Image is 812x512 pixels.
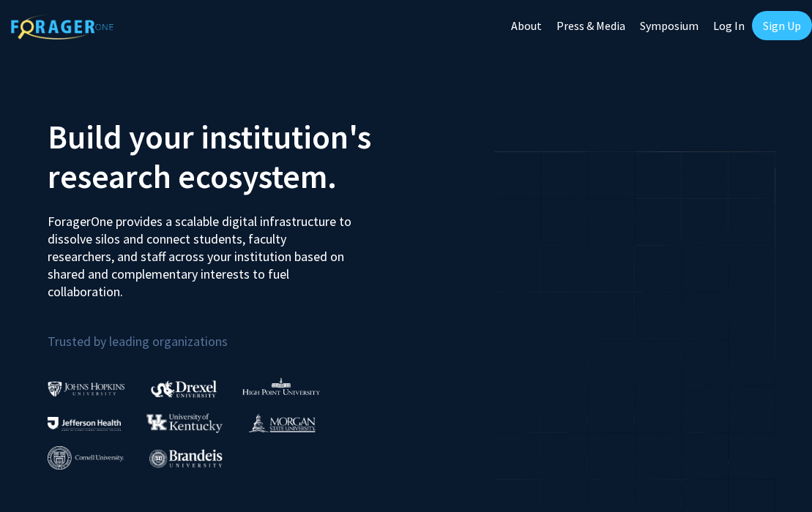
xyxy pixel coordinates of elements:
img: Brandeis University [149,449,223,467]
img: High Point University [242,377,320,395]
a: Sign Up [752,11,812,40]
img: Johns Hopkins University [48,381,125,396]
img: Drexel University [151,380,217,397]
img: University of Kentucky [146,413,223,433]
img: Thomas Jefferson University [48,417,121,431]
img: ForagerOne Logo [11,14,113,39]
h2: Build your institution's research ecosystem. [48,117,395,196]
img: Cornell University [48,446,124,470]
img: Morgan State University [248,413,316,432]
p: Trusted by leading organizations [48,312,395,353]
p: ForagerOne provides a scalable digital infrastructure to dissolve silos and connect students, fac... [48,202,354,301]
